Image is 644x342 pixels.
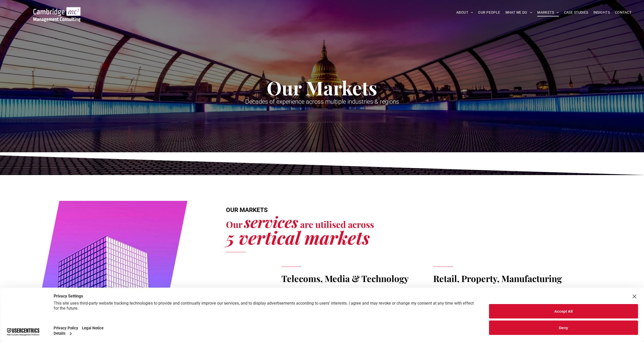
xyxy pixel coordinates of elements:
span: Retail, Property, Manufacturing [433,272,562,284]
span: OUR MARKETS [226,206,268,213]
span: Telecoms, Media & Technology [281,272,409,284]
a: OUR PEOPLE [475,9,503,16]
a: MARKETS [535,9,561,16]
span: Our [226,218,242,230]
span: Decades of experience across multiple industries & regions [245,98,399,105]
a: CASE STUDIES [562,9,591,16]
img: Go to Homepage [33,7,80,22]
span: Our Markets [267,75,377,100]
span: services [244,211,298,232]
a: INSIGHTS [591,9,612,16]
span: 5 vertical markets [226,225,370,249]
a: CONTACT [612,9,634,16]
span: are utilised across [300,218,374,230]
a: Your Business Transformed | Cambridge Management Consulting [33,8,80,13]
a: ABOUT [454,9,476,16]
a: WHAT WE DO [503,9,535,16]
